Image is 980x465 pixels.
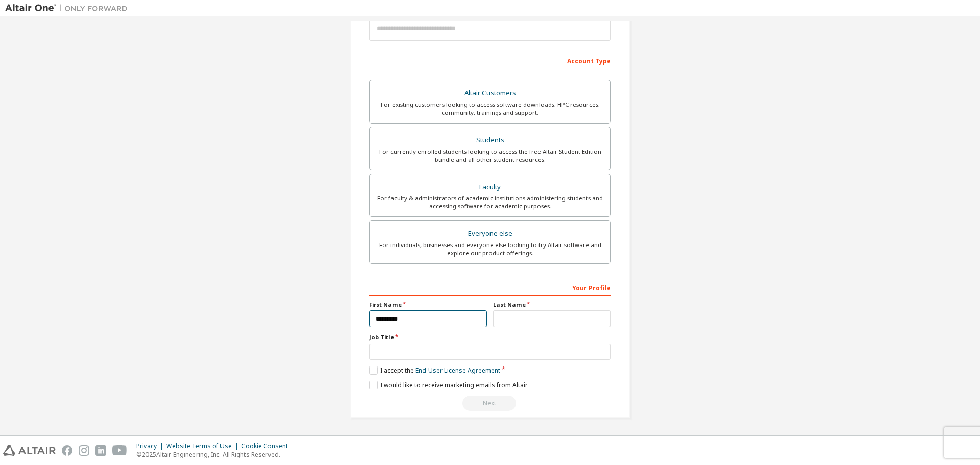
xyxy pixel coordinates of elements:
img: instagram.svg [79,445,89,456]
img: youtube.svg [112,445,127,456]
label: Job Title [369,333,611,341]
div: Everyone else [376,227,604,241]
img: facebook.svg [62,445,72,456]
img: linkedin.svg [95,445,106,456]
div: Website Terms of Use [166,442,241,450]
div: Altair Customers [376,86,604,101]
div: Read and acccept EULA to continue [369,396,611,411]
img: Altair One [5,3,133,13]
label: First Name [369,301,487,309]
div: Privacy [136,442,166,450]
a: End-User License Agreement [415,366,500,375]
div: For existing customers looking to access software downloads, HPC resources, community, trainings ... [376,101,604,117]
label: I accept the [369,366,500,375]
div: For faculty & administrators of academic institutions administering students and accessing softwa... [376,194,604,210]
div: Faculty [376,180,604,194]
img: altair_logo.svg [3,445,56,456]
div: Students [376,133,604,148]
div: For individuals, businesses and everyone else looking to try Altair software and explore our prod... [376,241,604,257]
label: Last Name [493,301,611,309]
div: Your Profile [369,279,611,296]
label: I would like to receive marketing emails from Altair [369,381,528,389]
p: © 2025 Altair Engineering, Inc. All Rights Reserved. [136,450,294,459]
div: Account Type [369,52,611,68]
div: Cookie Consent [241,442,294,450]
div: For currently enrolled students looking to access the free Altair Student Edition bundle and all ... [376,148,604,164]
